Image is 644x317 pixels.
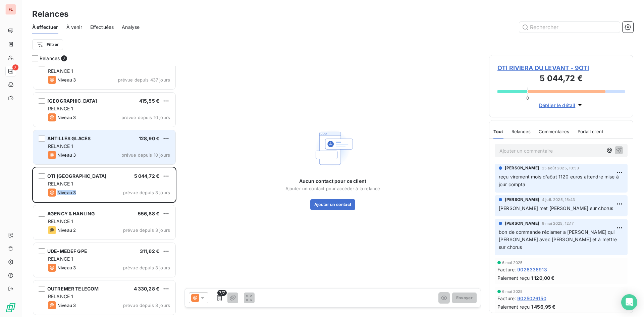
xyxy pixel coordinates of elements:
button: Filtrer [32,39,63,50]
span: reçu virement mois d'aôut 1120 euros attendre mise à jour compta [499,174,620,187]
span: Niveau 2 [57,227,76,233]
span: Effectuées [90,24,114,31]
h3: 5 044,72 € [497,72,625,86]
span: Niveau 3 [57,77,76,83]
div: grid [32,66,176,317]
span: bon de commande réclamer a [PERSON_NAME] qui [PERSON_NAME] avec [PERSON_NAME] et à mettre sur chorus [499,229,619,250]
span: Niveau 3 [57,265,76,270]
span: UDE-MEDEF GPE [47,248,87,254]
span: prévue depuis 3 jours [123,227,170,233]
span: prévue depuis 3 jours [123,265,170,270]
span: 6 mai 2025 [502,289,523,294]
span: 0 [526,95,529,101]
span: RELANCE 1 [48,106,73,111]
button: Envoyer [452,293,477,303]
span: Facture : [497,266,516,273]
span: Paiement reçu [497,274,530,281]
span: prévue depuis 10 jours [121,115,170,120]
span: OUTREMER TELECOM [47,286,99,292]
div: Open Intercom Messenger [621,294,637,310]
button: Ajouter un contact [310,199,356,210]
span: 4 juil. 2025, 15:43 [542,198,575,202]
span: RELANCE 1 [48,143,73,149]
span: Aucun contact pour ce client [299,178,366,184]
span: prévue depuis 3 jours [123,190,170,195]
span: Paiement reçu [497,303,530,310]
span: 9025026150 [517,295,546,302]
span: 311,62 € [140,248,159,254]
span: Portail client [578,129,603,134]
img: Empty state [311,127,354,170]
span: [PERSON_NAME] [505,220,539,226]
button: Déplier le détail [537,101,586,109]
span: Niveau 3 [57,190,76,195]
span: 7 [61,55,67,61]
span: RELANCE 1 [48,181,73,187]
span: 5 044,72 € [134,173,160,179]
span: Relances [40,55,60,62]
span: [GEOGRAPHIC_DATA] [47,98,97,104]
span: À effectuer [32,24,58,31]
span: 1 120,00 € [531,274,555,281]
span: AGENCY & HANLING [47,211,95,216]
span: À venir [66,24,82,31]
span: [PERSON_NAME] met [PERSON_NAME] sur chorus [499,205,613,211]
span: Niveau 3 [57,303,76,308]
span: [PERSON_NAME] [505,165,539,171]
span: [PERSON_NAME] [505,197,539,203]
span: 6 mai 2025 [502,261,523,265]
span: Facture : [497,295,516,302]
span: 7 [12,64,18,70]
span: prévue depuis 3 jours [123,303,170,308]
span: 9026336913 [517,266,547,273]
div: FL [5,4,16,15]
span: ANTILLES GLACES [47,136,91,141]
span: Commentaires [539,129,570,134]
img: Logo LeanPay [5,302,16,313]
span: 1 456,95 € [531,303,556,310]
span: OTI [GEOGRAPHIC_DATA] [47,173,106,179]
span: 7/7 [217,290,227,296]
span: 415,55 € [139,98,159,104]
span: Niveau 3 [57,115,76,120]
span: 556,88 € [138,211,159,216]
input: Rechercher [519,22,620,33]
span: prévue depuis 437 jours [118,77,170,83]
span: Tout [493,129,503,134]
span: Déplier le détail [539,102,576,109]
span: Relances [512,129,531,134]
span: RELANCE 1 [48,256,73,262]
span: OTI RIVIERA DU LEVANT - 9OTI [497,63,625,72]
span: Analyse [122,24,140,31]
span: 4 330,28 € [134,286,160,292]
span: 128,90 € [139,136,159,141]
span: 9 mai 2025, 12:17 [542,221,574,225]
span: Niveau 3 [57,152,76,158]
span: RELANCE 1 [48,218,73,224]
span: Ajouter un contact pour accéder à la relance [285,186,380,191]
span: 25 août 2025, 10:53 [542,166,579,170]
span: prévue depuis 10 jours [121,152,170,158]
span: RELANCE 1 [48,294,73,299]
span: RELANCE 1 [48,68,73,74]
h3: Relances [32,8,68,20]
